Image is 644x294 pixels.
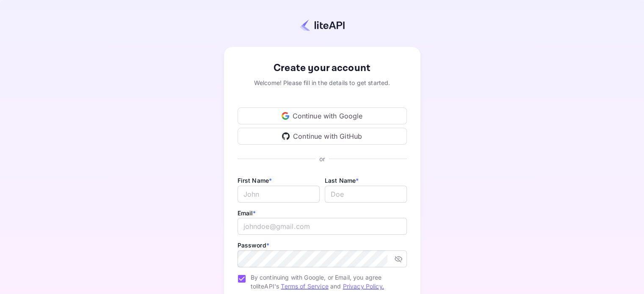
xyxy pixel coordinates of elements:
[238,218,407,235] input: johndoe@gmail.com
[238,107,407,124] div: Continue with Google
[391,251,406,267] button: toggle password visibility
[238,60,407,76] div: Create your account
[251,273,400,291] span: By continuing with Google, or Email, you agree to liteAPI's and
[300,19,345,31] img: liteapi
[238,128,407,145] div: Continue with GitHub
[238,209,256,217] label: Email
[325,177,359,184] label: Last Name
[238,78,407,87] div: Welcome! Please fill in the details to get started.
[238,242,269,249] label: Password
[343,283,384,290] a: Privacy Policy.
[238,186,320,203] input: John
[238,177,272,184] label: First Name
[281,283,328,290] a: Terms of Service
[325,186,407,203] input: Doe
